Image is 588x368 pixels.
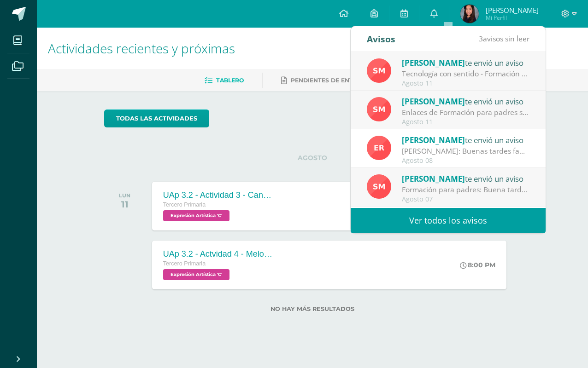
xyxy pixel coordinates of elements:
a: Pendientes de entrega [281,73,370,88]
span: Expresión Artística 'C' [163,269,229,280]
div: Formación para padres: Buena tarde familia Marista Les recordamos nuestra formación para padres h... [402,184,530,195]
span: Actividades recientes y próximas [48,40,235,57]
div: 8:00 PM [460,261,495,269]
div: te envió un aviso [402,172,530,184]
span: 3 [479,34,483,44]
a: todas las Actividades [104,109,209,127]
div: Avisos [367,26,395,52]
span: avisos sin leer [479,34,529,44]
span: [PERSON_NAME] [402,135,465,145]
span: Expresión Artística 'C' [163,210,229,221]
span: Tercero Primaria [163,201,206,208]
div: Tecnología con sentido - Formación para padres: Buena tarde estimadas familias. Bendiciones en ca... [402,69,530,79]
div: Agosto 08 [402,157,530,165]
span: [PERSON_NAME] [402,173,465,184]
img: 79cf2122a073f3a29f24ae124a58102c.png [460,5,479,23]
img: ed9d0f9ada1ed51f1affca204018d046.png [367,136,391,160]
label: No hay más resultados [104,305,521,312]
div: te envió un aviso [402,134,530,146]
span: [PERSON_NAME] [402,57,465,68]
span: Pendientes de entrega [291,77,370,84]
div: 11 [119,199,130,210]
div: LUN [119,192,130,199]
div: Enlaces de Formación para padres sobre seguridad en el Uso del Ipad: Buena tarde estimadas famili... [402,107,530,118]
span: AGOSTO [283,154,342,162]
img: a4c9654d905a1a01dc2161da199b9124.png [367,97,391,121]
img: a4c9654d905a1a01dc2161da199b9124.png [367,174,391,199]
div: te envió un aviso [402,57,530,69]
div: Asunción de María: Buenas tardes familias Maristas: Reciban un cordial saludo deseando muchas ben... [402,146,530,156]
a: Ver todos los avisos [351,208,546,233]
div: UAp 3.2 - Actividad 3 - Canción "Lorito de Verapaz" completa/Pintura [PERSON_NAME] [163,190,274,200]
div: Agosto 11 [402,80,530,87]
span: Tercero Primaria [163,260,206,267]
span: [PERSON_NAME] [486,6,539,15]
span: Mi Perfil [486,14,539,22]
div: Agosto 07 [402,195,530,203]
span: [PERSON_NAME] [402,96,465,107]
img: a4c9654d905a1a01dc2161da199b9124.png [367,58,391,83]
div: te envió un aviso [402,95,530,107]
div: Agosto 11 [402,118,530,126]
div: UAp 3.2 - Actvidad 4 - Melodía instrumental "En la fila" completa/Círculo cromático [163,249,274,259]
a: Tablero [205,73,244,88]
span: Tablero [216,77,244,84]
